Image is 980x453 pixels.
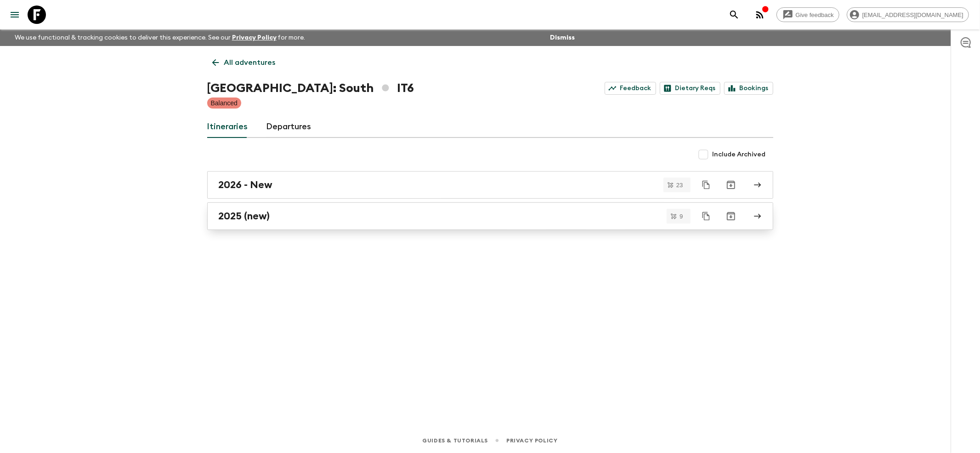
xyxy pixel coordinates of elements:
button: Archive [722,207,740,225]
div: [EMAIL_ADDRESS][DOMAIN_NAME] [847,7,969,22]
h2: 2025 (new) [219,210,270,222]
button: search adventures [725,6,743,24]
a: 2026 - New [207,171,773,199]
p: Balanced [211,98,238,108]
h2: 2026 - New [219,179,273,191]
button: menu [6,6,24,24]
a: Feedback [605,82,656,95]
a: Itineraries [207,116,248,138]
span: [EMAIL_ADDRESS][DOMAIN_NAME] [857,11,969,18]
p: We use functional & tracking cookies to deliver this experience. See our for more. [11,29,309,46]
h1: [GEOGRAPHIC_DATA]: South IT6 [207,79,414,97]
a: Privacy Policy [506,436,557,446]
a: Dietary Reqs [660,82,720,95]
a: Give feedback [776,7,839,22]
button: Duplicate [698,177,714,193]
p: All adventures [224,57,276,68]
button: Dismiss [548,31,577,44]
span: 23 [671,182,688,188]
button: Duplicate [698,208,714,224]
a: Bookings [724,82,773,95]
span: Give feedback [791,11,839,18]
span: Include Archived [713,150,766,159]
a: Guides & Tutorials [422,436,488,446]
a: All adventures [207,53,281,72]
button: Archive [722,176,740,194]
span: 9 [674,213,688,219]
a: Departures [266,116,312,138]
a: 2025 (new) [207,202,773,230]
a: Privacy Policy [232,34,277,41]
